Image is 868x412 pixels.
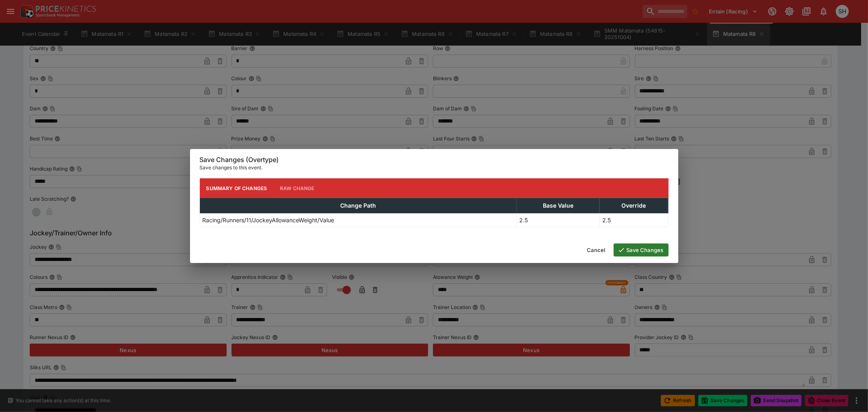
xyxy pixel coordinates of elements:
th: Change Path [200,198,517,213]
th: Override [599,198,668,213]
button: Cancel [582,243,610,256]
button: Raw Change [273,178,321,198]
h6: Save Changes (Overtype) [200,156,669,164]
button: Summary of Changes [200,178,274,198]
td: 2.5 [517,213,599,227]
button: Save Changes [614,243,669,256]
p: Racing/Runners/11/JockeyAllowanceWeight/Value [203,216,335,224]
p: Save changes to this event. [200,164,669,172]
td: 2.5 [599,213,668,227]
th: Base Value [517,198,599,213]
